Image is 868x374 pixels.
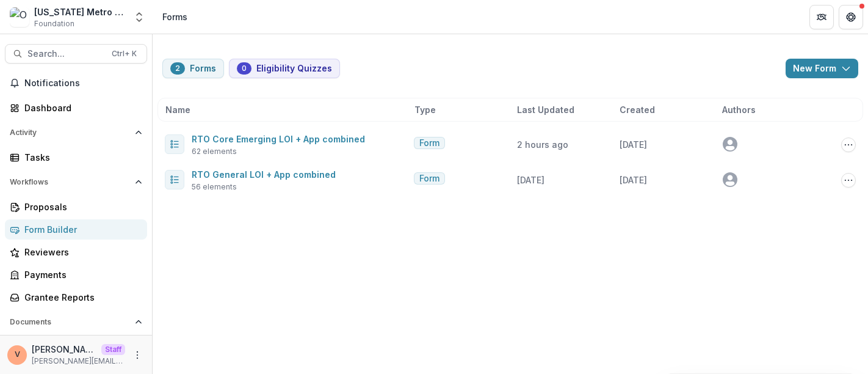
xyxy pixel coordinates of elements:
[192,134,365,144] a: RTO Core Emerging LOI + App combined
[32,343,96,356] p: [PERSON_NAME]
[620,103,655,116] span: Created
[5,73,147,93] button: Notifications
[10,128,130,137] span: Activity
[5,197,147,217] a: Proposals
[229,59,340,78] button: Eligibility Quizzes
[5,172,147,192] button: Open Workflows
[15,351,20,359] div: Venkat
[24,151,137,164] div: Tasks
[27,49,104,59] span: Search...
[786,59,858,78] button: New Form
[10,318,130,326] span: Documents
[5,242,147,262] a: Reviewers
[192,146,237,157] span: 62 elements
[620,175,647,185] span: [DATE]
[723,172,737,187] svg: avatar
[723,137,737,152] svg: avatar
[157,8,192,26] nav: breadcrumb
[5,219,147,240] a: Form Builder
[24,78,142,89] span: Notifications
[419,138,439,148] span: Form
[24,200,137,213] div: Proposals
[24,268,137,281] div: Payments
[414,103,436,116] span: Type
[841,173,856,188] button: Options
[242,64,247,73] span: 0
[722,103,756,116] span: Authors
[809,5,834,29] button: Partners
[5,287,147,307] a: Grantee Reports
[517,103,574,116] span: Last Updated
[34,5,126,18] div: [US_STATE] Metro Planning Workflow Sandbox
[5,98,147,118] a: Dashboard
[5,265,147,285] a: Payments
[131,5,148,29] button: Open entity switcher
[24,246,137,258] div: Reviewers
[165,103,190,116] span: Name
[10,178,130,186] span: Workflows
[5,147,147,167] a: Tasks
[839,5,863,29] button: Get Help
[5,123,147,142] button: Open Activity
[24,291,137,304] div: Grantee Reports
[620,139,647,150] span: [DATE]
[109,47,139,61] div: Ctrl + K
[419,174,439,184] span: Form
[32,356,125,367] p: [PERSON_NAME][EMAIL_ADDRESS][DOMAIN_NAME]
[101,344,125,355] p: Staff
[517,139,568,150] span: 2 hours ago
[162,10,187,23] div: Forms
[5,44,147,64] button: Search...
[24,101,137,114] div: Dashboard
[192,182,237,193] span: 56 elements
[34,18,74,29] span: Foundation
[130,348,145,362] button: More
[192,169,336,180] a: RTO General LOI + App combined
[175,64,180,73] span: 2
[24,223,137,236] div: Form Builder
[5,312,147,332] button: Open Documents
[162,59,224,78] button: Forms
[841,137,856,152] button: Options
[10,7,29,27] img: Oregon Metro Planning Workflow Sandbox
[517,175,544,185] span: [DATE]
